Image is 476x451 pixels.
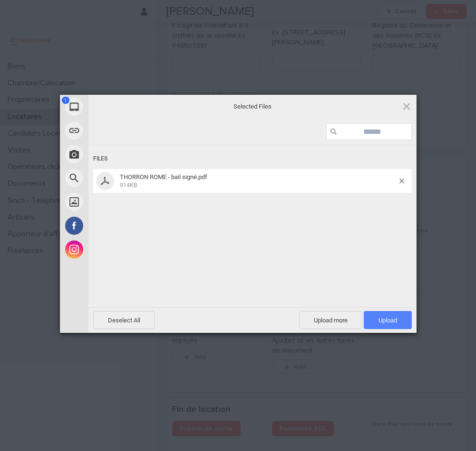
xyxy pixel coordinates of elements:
span: Upload more [299,311,362,329]
div: Files [93,150,412,168]
span: Deselect All [93,311,155,329]
div: Take Photo [60,142,174,166]
span: THORRON ROME - bail signé.pdf [120,173,207,180]
span: Selected Files [157,102,348,110]
div: Web Search [60,166,174,190]
span: 914KB [120,182,137,189]
span: Upload [364,311,412,329]
span: Click here or hit ESC to close picker [401,101,412,111]
span: Upload [379,317,397,324]
div: Unsplash [60,190,174,214]
span: 1 [62,97,69,104]
div: Instagram [60,238,174,261]
div: Facebook [60,214,174,238]
span: THORRON ROME - bail signé.pdf [117,173,399,189]
div: Link (URL) [60,119,174,142]
div: My Device [60,95,174,119]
